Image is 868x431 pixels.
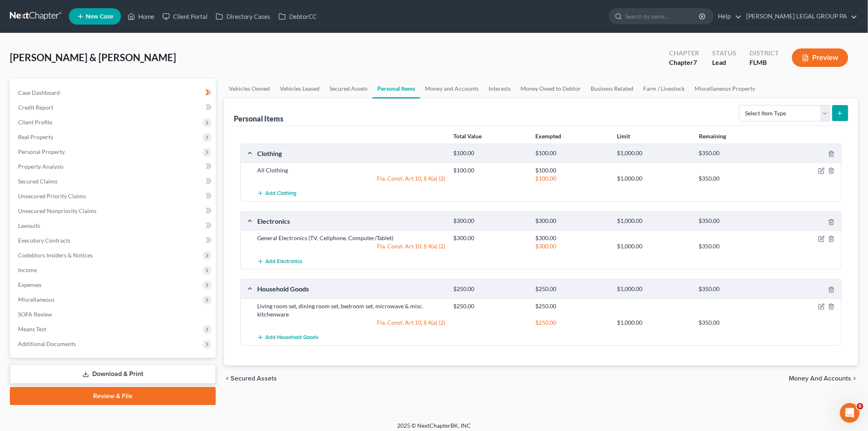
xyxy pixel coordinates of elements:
span: Means Test [18,326,46,332]
a: Vehicles Leased [275,79,324,99]
a: SOFA Review [11,307,216,322]
strong: Exempted [535,133,561,140]
div: $350.00 [695,174,777,183]
div: Personal Items [234,114,283,124]
span: [PERSON_NAME] & [PERSON_NAME] [10,51,176,63]
a: Vehicles Owned [224,79,275,99]
i: chevron_left [224,375,231,382]
strong: Remaining [699,133,726,140]
span: Property Analysis [18,163,64,170]
a: Unsecured Priority Claims [11,189,216,204]
div: $1,000.00 [613,319,695,327]
button: Add Household Goods [257,330,318,345]
a: Secured Claims [11,174,216,189]
div: Fla. Const. Art.10, § 4(a) (2) [253,319,450,327]
div: $1,000.00 [613,174,695,183]
div: $350.00 [695,217,777,225]
a: Case Dashboard [11,85,216,100]
div: $100.00 [450,166,531,174]
button: Money and Accounts chevron_right [789,375,858,382]
span: Client Profile [18,119,52,126]
a: Miscellaneous Property [690,79,761,99]
a: Directory Cases [212,9,274,24]
span: 7 [693,58,697,66]
span: Lawsuits [18,222,40,229]
a: Client Portal [158,9,212,24]
a: Download & Print [10,365,216,384]
div: $100.00 [450,149,531,157]
span: Executory Contracts [18,237,71,244]
span: New Case [86,14,113,20]
div: Electronics [253,217,450,225]
a: Property Analysis [11,159,216,174]
div: $350.00 [695,319,777,327]
span: Add Electronics [265,258,302,265]
div: $250.00 [531,302,613,310]
div: $350.00 [695,285,777,293]
span: Unsecured Priority Claims [18,193,86,199]
div: $1,000.00 [613,285,695,293]
span: Add Clothing [265,190,297,197]
div: $300.00 [531,242,613,250]
a: Credit Report [11,100,216,115]
a: [PERSON_NAME] LEGAL GROUP PA [742,9,858,24]
span: Case Dashboard [18,89,60,96]
div: $100.00 [531,166,613,174]
div: $350.00 [695,149,777,157]
a: Executory Contracts [11,233,216,248]
iframe: Intercom live chat [840,403,860,423]
div: $1,000.00 [613,242,695,250]
div: Status [712,48,736,58]
span: SOFA Review [18,311,52,318]
div: Household Goods [253,284,450,293]
div: $300.00 [450,234,531,242]
button: Preview [792,48,848,67]
span: Income [18,266,37,273]
a: Interests [484,79,516,99]
div: $250.00 [531,285,613,293]
a: Money Owed to Debtor [516,79,586,99]
div: $300.00 [531,217,613,225]
div: $1,000.00 [613,149,695,157]
div: Fla. Const. Art.10, § 4(a) (2) [253,242,450,250]
a: Secured Assets [324,79,372,99]
a: Business Related [586,79,638,99]
a: Help [714,9,742,24]
div: General Electronics (TV, Cellphone, Computer/Tablet) [253,234,450,242]
span: Money and Accounts [789,375,852,382]
button: Add Clothing [257,186,297,201]
div: Clothing [253,149,450,158]
div: Chapter [669,48,699,58]
div: $1,000.00 [613,217,695,225]
div: $350.00 [695,242,777,250]
div: Fla. Const. Art.10, § 4(a) (2) [253,174,450,183]
div: $250.00 [450,285,531,293]
a: Personal Items [372,79,420,99]
a: Unsecured Nonpriority Claims [11,204,216,218]
i: chevron_right [852,375,858,382]
span: Miscellaneous [18,296,55,303]
span: Expenses [18,281,41,288]
span: Unsecured Nonpriority Claims [18,207,96,214]
span: Codebtors Insiders & Notices [18,252,93,259]
div: $300.00 [450,217,531,225]
button: chevron_left Secured Assets [224,375,277,382]
a: Farm / Livestock [638,79,690,99]
button: Add Electronics [257,254,302,269]
div: District [749,48,779,58]
div: FLMB [749,58,779,67]
div: $100.00 [531,174,613,183]
span: Credit Report [18,104,53,111]
span: Secured Claims [18,178,57,185]
div: Lead [712,58,736,67]
span: Real Property [18,133,53,140]
span: Additional Documents [18,340,76,347]
a: Review & File [10,387,216,405]
div: All Clothing [253,166,450,174]
span: Add Household Goods [265,334,318,341]
span: Personal Property [18,148,65,155]
div: $250.00 [450,302,531,310]
div: Chapter [669,58,699,67]
span: Secured Assets [231,375,277,382]
div: Living room set, dining room set, bedroom set, microwave & misc. kitchenware [253,302,450,319]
